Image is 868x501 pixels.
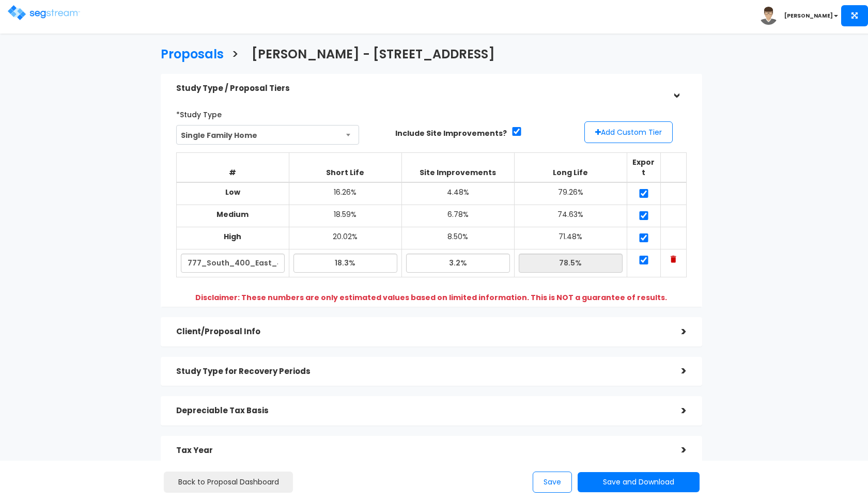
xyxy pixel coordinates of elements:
[216,209,249,220] b: Medium
[578,472,700,492] button: Save and Download
[289,182,401,205] td: 16.26%
[176,327,666,336] h5: Client/Proposal Info
[401,205,514,227] td: 6.78%
[395,128,507,138] label: Include Site Improvements?
[514,182,627,205] td: 79.26%
[533,472,572,493] button: Save
[176,125,360,145] span: Single Family Home
[666,324,687,340] div: >
[289,227,401,249] td: 20.02%
[666,442,687,458] div: >
[666,403,687,419] div: >
[401,227,514,249] td: 8.50%
[176,367,666,376] h5: Study Type for Recovery Periods
[252,48,495,64] h3: [PERSON_NAME] - [STREET_ADDRESS]
[176,153,289,183] th: #
[289,205,401,227] td: 18.59%
[225,187,240,197] b: Low
[668,78,684,99] div: >
[153,37,224,69] a: Proposals
[195,292,667,303] b: Disclaimer: These numbers are only estimated values based on limited information. This is NOT a g...
[760,7,778,25] img: avatar.png
[161,48,224,64] h3: Proposals
[176,84,666,93] h5: Study Type / Proposal Tiers
[176,406,666,415] h5: Depreciable Tax Basis
[8,5,80,20] img: logo.png
[224,231,241,242] b: High
[514,227,627,249] td: 71.48%
[231,48,239,64] h3: >
[289,153,401,183] th: Short Life
[514,205,627,227] td: 74.63%
[627,153,660,183] th: Export
[671,256,676,263] img: Trash Icon
[401,182,514,205] td: 4.48%
[584,121,673,143] button: Add Custom Tier
[666,363,687,379] div: >
[176,446,666,455] h5: Tax Year
[164,472,293,493] a: Back to Proposal Dashboard
[244,37,495,69] a: [PERSON_NAME] - [STREET_ADDRESS]
[401,153,514,183] th: Site Improvements
[514,153,627,183] th: Long Life
[176,106,222,120] label: *Study Type
[177,126,359,145] span: Single Family Home
[784,12,833,20] b: [PERSON_NAME]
